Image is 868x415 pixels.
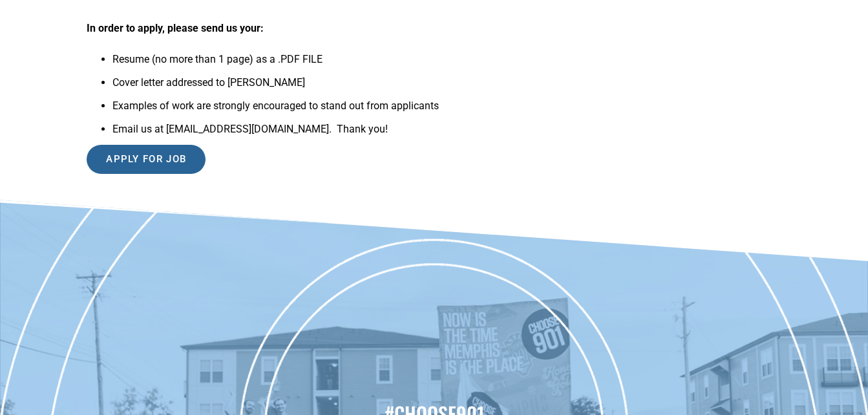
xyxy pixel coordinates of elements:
[112,75,556,98] li: Cover letter addressed to [PERSON_NAME]
[87,22,264,34] strong: In order to apply, please send us your:
[112,122,556,145] li: Email us at [EMAIL_ADDRESS][DOMAIN_NAME]. Thank you!
[112,52,556,75] li: Resume (no more than 1 page) as a .PDF FILE
[112,98,556,122] li: Examples of work are strongly encouraged to stand out from applicants
[87,145,206,174] input: Apply for job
